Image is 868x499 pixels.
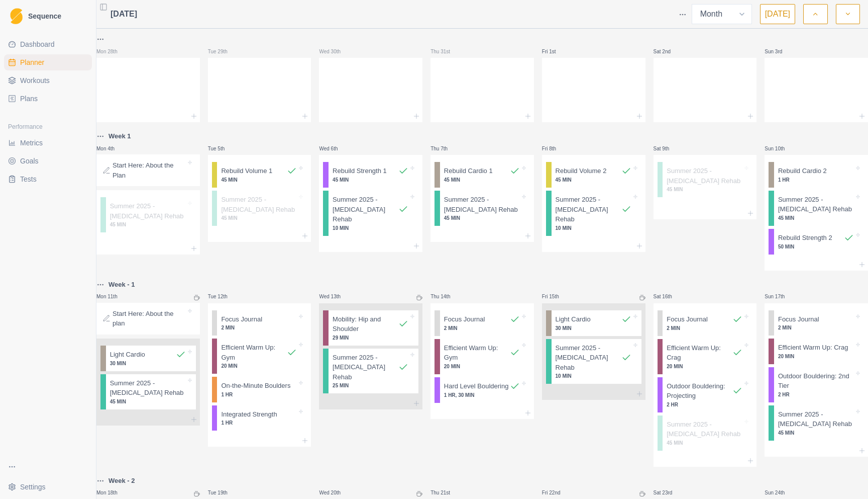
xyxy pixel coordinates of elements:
p: Thu 7th [430,145,461,152]
a: Plans [4,91,92,107]
span: [DATE] [111,8,137,20]
p: 10 MIN [556,224,631,232]
div: Light Cardio30 MIN [100,346,196,371]
p: 45 MIN [667,186,742,193]
div: Start Here: About the Plan [96,154,200,186]
p: 25 MIN [333,382,408,389]
p: Summer 2025 - [MEDICAL_DATA] Rehab [333,353,398,382]
div: Light Cardio30 MIN [546,310,641,336]
p: 1 HR [778,176,854,184]
p: Fri 22nd [542,489,572,496]
p: Fri 15th [542,293,572,300]
p: Hard Level Bouldering [444,381,509,391]
p: Outdoor Bouldering: 2nd Tier [778,371,854,391]
div: Summer 2025 - [MEDICAL_DATA] Rehab45 MIN [435,191,530,226]
p: 45 MIN [444,176,520,184]
p: Efficient Warm Up: Gym [221,343,287,362]
p: Wed 6th [319,145,349,152]
p: 1 HR, 30 MIN [444,391,520,399]
div: Rebuild Volume 145 MIN [212,162,307,188]
p: 45 MIN [333,176,408,184]
p: Summer 2025 - [MEDICAL_DATA] Rehab [556,195,621,224]
p: 45 MIN [444,214,520,222]
div: Efficient Warm Up: Gym20 MIN [435,339,530,374]
p: Tue 19th [208,489,238,496]
p: 45 MIN [667,439,742,447]
span: Metrics [20,138,43,148]
span: Planner [20,57,44,67]
p: Summer 2025 - [MEDICAL_DATA] Rehab [444,195,520,214]
p: Sat 9th [654,145,684,152]
p: Thu 14th [430,293,461,300]
div: Summer 2025 - [MEDICAL_DATA] Rehab10 MIN [546,339,641,384]
p: Thu 31st [430,48,461,55]
p: Tue 29th [208,48,238,55]
p: Efficient Warm Up: Crag [667,343,732,363]
p: Rebuild Cardio 2 [778,166,827,176]
img: Logo [10,8,23,25]
div: Focus Journal2 MIN [658,310,753,336]
div: Efficient Warm Up: Gym20 MIN [212,339,307,374]
p: Summer 2025 - [MEDICAL_DATA] Rehab [333,195,398,224]
div: Outdoor Bouldering: Projecting2 HR [658,377,753,412]
div: Rebuild Cardio 21 HR [769,162,864,188]
p: Efficient Warm Up: Gym [444,343,510,363]
p: 10 MIN [333,224,408,232]
p: Sun 24th [765,489,795,496]
div: Summer 2025 - [MEDICAL_DATA] Rehab25 MIN [323,349,418,394]
span: Workouts [20,75,50,86]
p: Fri 8th [542,145,572,152]
p: Rebuild Strength 1 [333,166,387,176]
div: On-the-Minute Boulders1 HR [212,377,307,402]
div: Focus Journal2 MIN [435,310,530,336]
p: Mon 28th [96,48,127,55]
p: 45 MIN [110,398,186,405]
p: 2 MIN [667,324,742,332]
p: Mon 11th [96,293,127,300]
p: Wed 20th [319,489,349,496]
p: 29 MIN [333,334,408,342]
p: 45 MIN [221,214,297,222]
p: Rebuild Cardio 1 [444,166,493,176]
p: Focus Journal [778,314,819,324]
p: Thu 21st [430,489,461,496]
div: Mobility: Hip and Shoulder29 MIN [323,310,418,346]
div: Efficient Warm Up: Crag20 MIN [769,339,864,364]
span: Dashboard [20,39,55,49]
p: Rebuild Strength 2 [778,233,832,243]
a: Workouts [4,72,92,89]
p: 20 MIN [667,363,742,370]
div: Rebuild Strength 250 MIN [769,229,864,255]
p: Summer 2025 - [MEDICAL_DATA] Rehab [556,343,621,373]
div: Summer 2025 - [MEDICAL_DATA] Rehab45 MIN [212,191,307,226]
p: Summer 2025 - [MEDICAL_DATA] Rehab [778,409,854,429]
p: 30 MIN [110,360,186,367]
span: Tests [20,174,37,184]
p: Wed 13th [319,293,349,300]
p: Sun 3rd [765,48,795,55]
p: Tue 5th [208,145,238,152]
div: Summer 2025 - [MEDICAL_DATA] Rehab45 MIN [100,197,196,232]
div: Rebuild Cardio 145 MIN [435,162,530,188]
p: Sat 2nd [654,48,684,55]
p: Mon 18th [96,489,127,496]
div: Performance [4,119,92,135]
a: Metrics [4,135,92,151]
span: Sequence [28,13,61,20]
p: 50 MIN [778,243,854,251]
span: Plans [20,94,38,104]
div: Summer 2025 - [MEDICAL_DATA] Rehab45 MIN [769,191,864,226]
div: Summer 2025 - [MEDICAL_DATA] Rehab45 MIN [100,374,196,409]
div: Outdoor Bouldering: 2nd Tier2 HR [769,367,864,402]
p: Rebuild Volume 1 [221,166,272,176]
p: Start Here: About the Plan [113,160,186,180]
p: 2 MIN [444,324,520,332]
p: 30 MIN [556,324,631,332]
p: Start Here: About the plan [113,309,186,328]
p: Summer 2025 - [MEDICAL_DATA] Rehab [667,166,742,186]
div: Rebuild Strength 145 MIN [323,162,418,188]
p: Sat 23rd [654,489,684,496]
p: Tue 12th [208,293,238,300]
p: Focus Journal [444,314,485,324]
p: 45 MIN [778,429,854,437]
